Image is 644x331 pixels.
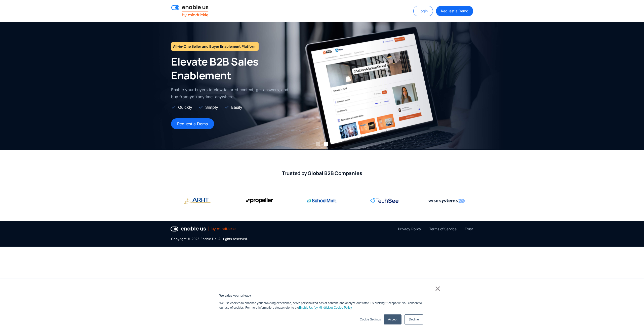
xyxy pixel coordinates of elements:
div: Simply [205,104,218,110]
div: Easily [231,104,242,110]
div: Show slide 2 of 2 [324,142,328,146]
img: Check Icon [171,105,176,110]
a: Trust [465,226,473,232]
img: Check Icon [198,105,203,110]
img: RingCentral corporate logo [370,196,398,206]
div: Show slide 1 of 2 [316,142,320,146]
iframe: Qualified Messenger [555,237,644,331]
a: Accept [384,314,401,324]
a: × [435,286,441,291]
a: Privacy Policy [398,226,421,232]
a: Enable Us (by Mindtickle) Cookie Policy [299,305,352,310]
div: Quickly [178,104,192,110]
h2: Elevate B2B Sales Enablement [171,55,291,82]
a: Request a Demo [171,118,214,129]
p: We use cookies to enhance your browsing experience, serve personalized ads or content, and analyz... [219,301,425,310]
div: Copyright © 2025 Enable Us. All rights reserved. [171,237,248,242]
img: Propeller Aero corporate logo [246,196,273,206]
a: Decline [405,314,423,324]
img: Propeller Aero corporate logo [184,196,211,206]
strong: We value your privacy [219,294,251,297]
a: Terms of Service [429,226,457,232]
img: Check Icon [224,105,229,110]
h1: All-in-One Seller and Buyer Enablement Platform [171,42,259,51]
a: Request a Demo [436,6,473,16]
a: Cookie Settings [360,317,381,322]
img: Wise Systems corporate logo [428,196,465,206]
a: Login [413,6,433,16]
h2: Trusted by Global B2B Companies [171,170,473,177]
img: SchoolMint corporate logo [307,196,337,206]
p: Enable your buyers to view tailored content, get answers, and buy from you anytime, anywhere [171,86,291,100]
